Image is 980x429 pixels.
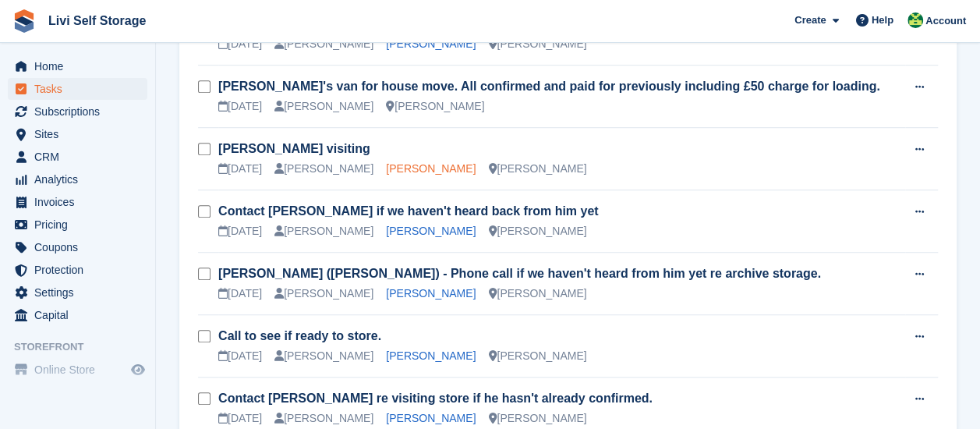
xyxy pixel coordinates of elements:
a: [PERSON_NAME] [386,412,476,424]
span: Create [794,12,826,28]
a: menu [8,259,147,281]
div: [PERSON_NAME] [488,36,586,52]
span: Settings [34,282,128,303]
a: [PERSON_NAME] [386,287,476,300]
div: [PERSON_NAME] [488,161,586,177]
div: [DATE] [218,161,262,177]
span: Analytics [34,168,128,190]
span: Pricing [34,214,128,236]
span: Coupons [34,236,128,258]
span: Online Store [34,359,128,381]
a: menu [8,168,147,190]
div: [PERSON_NAME] [274,285,373,302]
div: [PERSON_NAME] [386,98,484,115]
div: [PERSON_NAME] [488,223,586,239]
div: [PERSON_NAME] [274,98,373,115]
a: menu [8,282,147,303]
a: menu [8,359,147,381]
div: [PERSON_NAME] [274,36,373,52]
span: Tasks [34,78,128,100]
span: Home [34,55,128,77]
span: Invoices [34,191,128,213]
a: [PERSON_NAME] [386,349,476,362]
a: menu [8,78,147,100]
a: menu [8,146,147,168]
div: [PERSON_NAME] [274,161,373,177]
div: [PERSON_NAME] [488,348,586,364]
div: [DATE] [218,223,262,239]
div: [DATE] [218,36,262,52]
div: [PERSON_NAME] [488,285,586,302]
div: [PERSON_NAME] [274,223,373,239]
span: Storefront [14,339,155,355]
span: Protection [34,259,128,281]
div: [PERSON_NAME] [274,410,373,427]
a: menu [8,55,147,77]
a: Contact [PERSON_NAME] re visiting store if he hasn't already confirmed. [218,392,653,405]
span: Help [872,12,893,28]
div: [DATE] [218,410,262,427]
div: [DATE] [218,348,262,364]
span: Capital [34,304,128,326]
a: [PERSON_NAME]'s van for house move. All confirmed and paid for previously including £50 charge fo... [218,80,880,93]
a: menu [8,191,147,213]
a: menu [8,101,147,122]
span: Account [925,13,966,29]
img: Alex Handyside [907,12,923,28]
a: [PERSON_NAME] ([PERSON_NAME]) - Phone call if we haven't heard from him yet re archive storage. [218,267,821,280]
span: Sites [34,123,128,145]
span: CRM [34,146,128,168]
a: menu [8,123,147,145]
a: [PERSON_NAME] visiting [218,142,370,155]
a: Call to see if ready to store. [218,329,381,342]
a: menu [8,304,147,326]
a: menu [8,214,147,236]
a: Livi Self Storage [42,8,152,34]
div: [PERSON_NAME] [488,410,586,427]
div: [DATE] [218,98,262,115]
span: Subscriptions [34,101,128,122]
a: [PERSON_NAME] [386,162,476,175]
a: [PERSON_NAME] [386,37,476,50]
img: stora-icon-8386f47178a22dfd0bd8f6a31ec36ba5ce8667c1dd55bd0f319d3a0aa187defe.svg [12,9,36,33]
a: Preview store [129,360,147,379]
div: [DATE] [218,285,262,302]
div: [PERSON_NAME] [274,348,373,364]
a: Contact [PERSON_NAME] if we haven't heard back from him yet [218,204,598,218]
a: [PERSON_NAME] [386,225,476,237]
a: menu [8,236,147,258]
